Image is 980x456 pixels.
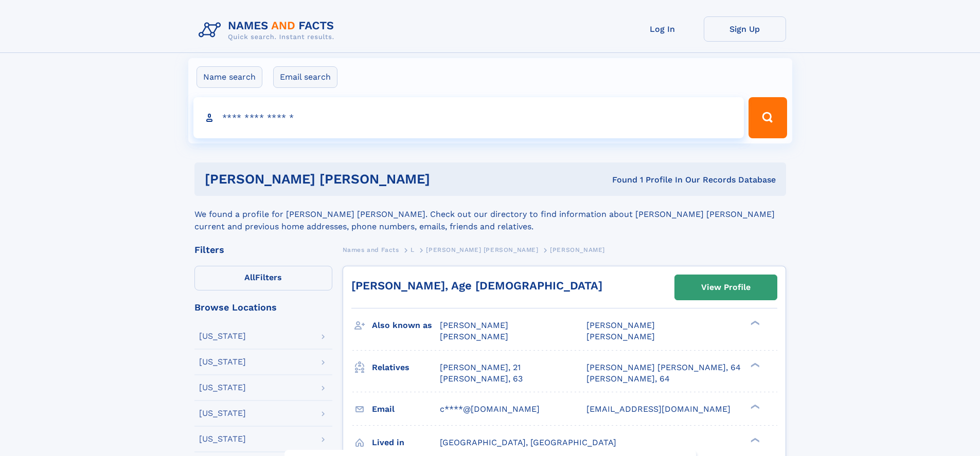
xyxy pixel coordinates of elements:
input: search input [193,97,744,138]
a: [PERSON_NAME], 63 [440,373,523,385]
div: ❯ [748,320,760,326]
div: Filters [194,245,332,254]
span: [PERSON_NAME] [586,320,655,330]
div: [US_STATE] [199,409,246,417]
div: View Profile [701,276,751,299]
div: [US_STATE] [199,384,246,392]
div: ❯ [748,403,760,410]
div: [US_STATE] [199,332,246,340]
a: [PERSON_NAME], 21 [440,362,521,373]
img: Logo Names and Facts [194,16,343,44]
h1: [PERSON_NAME] [PERSON_NAME] [205,173,521,186]
div: [US_STATE] [199,435,246,443]
span: [PERSON_NAME] [550,246,605,253]
span: [PERSON_NAME] [440,320,508,330]
div: We found a profile for [PERSON_NAME] [PERSON_NAME]. Check out our directory to find information a... [194,196,786,233]
a: Log In [621,16,704,42]
h3: Also known as [372,317,440,334]
a: View Profile [675,275,777,300]
a: [PERSON_NAME], Age [DEMOGRAPHIC_DATA] [351,279,602,292]
label: Name search [197,66,262,88]
span: All [244,272,255,282]
div: Browse Locations [194,303,332,312]
span: [GEOGRAPHIC_DATA], [GEOGRAPHIC_DATA] [440,437,616,447]
a: [PERSON_NAME] [PERSON_NAME] [426,243,538,256]
h3: Email [372,400,440,418]
a: [PERSON_NAME], 64 [586,373,670,385]
div: [US_STATE] [199,358,246,366]
button: Search Button [749,97,787,138]
h3: Relatives [372,359,440,376]
div: Found 1 Profile In Our Records Database [521,174,776,186]
a: Names and Facts [343,243,399,256]
a: Sign Up [704,16,786,42]
div: ❯ [748,436,760,443]
a: [PERSON_NAME] [PERSON_NAME], 64 [586,362,741,373]
span: [EMAIL_ADDRESS][DOMAIN_NAME] [586,404,730,414]
span: [PERSON_NAME] [586,332,655,341]
h3: Lived in [372,434,440,451]
a: L [411,243,415,256]
div: ❯ [748,361,760,368]
span: [PERSON_NAME] [440,332,508,341]
label: Filters [194,266,332,290]
span: [PERSON_NAME] [PERSON_NAME] [426,246,538,253]
span: L [411,246,415,253]
label: Email search [273,66,337,88]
